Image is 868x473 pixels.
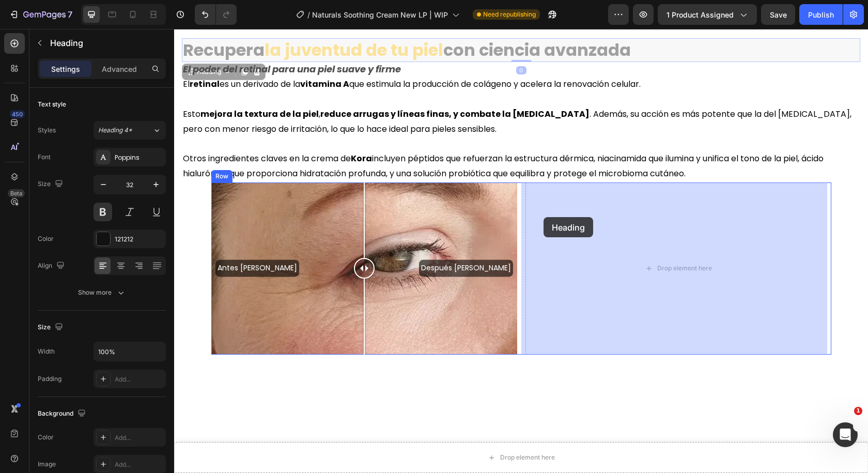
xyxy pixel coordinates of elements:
div: Text style [38,100,66,109]
div: Color [38,234,54,243]
input: Auto [94,342,165,361]
button: Show more [38,283,166,302]
div: Undo/Redo [195,4,237,25]
div: Align [38,259,67,273]
p: Advanced [102,64,137,74]
div: Color [38,433,54,442]
span: Save [770,10,787,19]
div: Width [38,347,55,356]
span: / [307,9,310,20]
div: Poppins [115,153,163,162]
div: Background [38,407,88,421]
div: Padding [38,374,61,384]
span: Naturals Soothing Cream New LP | WIP [312,9,448,20]
button: Publish [799,4,843,25]
div: Beta [8,189,25,197]
div: Add... [115,460,163,469]
iframe: Intercom live chat [833,422,858,447]
button: Save [761,4,795,25]
div: Add... [115,375,163,384]
p: Settings [51,64,80,74]
button: 7 [4,4,77,25]
button: Heading 4* [94,121,166,140]
div: Show more [78,287,126,298]
p: Heading [50,37,162,49]
button: 1 product assigned [658,4,757,25]
span: Need republishing [483,10,536,19]
div: Font [38,152,51,162]
div: Size [38,177,65,191]
div: Size [38,321,65,334]
span: Heading 4* [98,126,132,135]
div: Add... [115,433,163,443]
span: 1 product assigned [667,9,734,20]
div: 121212 [115,235,163,244]
div: Styles [38,126,56,135]
iframe: Design area [174,29,868,473]
span: 1 [854,407,862,415]
div: Image [38,460,56,469]
p: 7 [68,8,72,21]
div: 450 [10,110,25,118]
div: Publish [808,9,834,20]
